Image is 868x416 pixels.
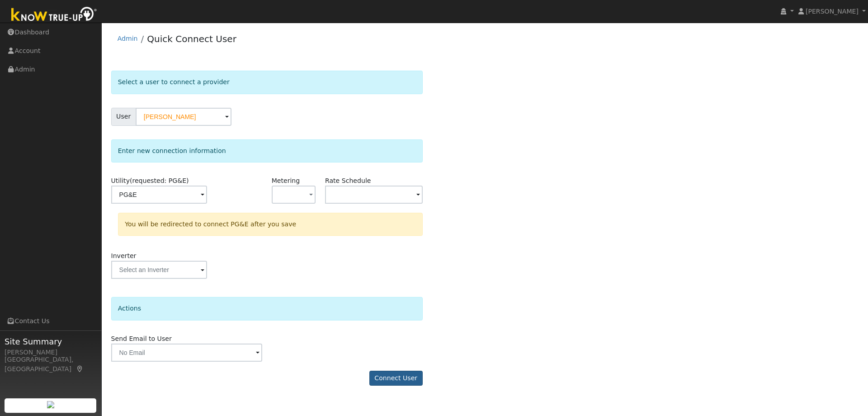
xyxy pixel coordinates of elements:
[272,176,300,186] label: Metering
[111,139,423,163] div: Enter new connection information
[111,251,137,261] label: Inverter
[7,5,102,25] img: Know True-Up
[111,261,207,279] input: Select an Inverter
[76,365,84,373] a: Map
[118,35,138,42] a: Admin
[111,176,189,186] label: Utility
[130,177,189,184] span: (requested: PG&E)
[325,176,371,186] label: Rate Schedule
[5,335,97,348] span: Site Summary
[111,108,136,126] span: User
[5,348,97,357] div: [PERSON_NAME]
[147,33,236,44] a: Quick Connect User
[111,344,262,362] input: No Email
[111,71,423,94] div: Select a user to connect a provider
[369,371,423,386] button: Connect User
[111,334,172,344] label: Send Email to User
[5,355,97,374] div: [GEOGRAPHIC_DATA], [GEOGRAPHIC_DATA]
[806,8,859,15] span: [PERSON_NAME]
[47,401,54,408] img: retrieve
[136,108,231,126] input: Select a User
[111,186,207,204] input: Select a Utility
[111,297,423,320] div: Actions
[118,213,423,236] div: You will be redirected to connect PG&E after you save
